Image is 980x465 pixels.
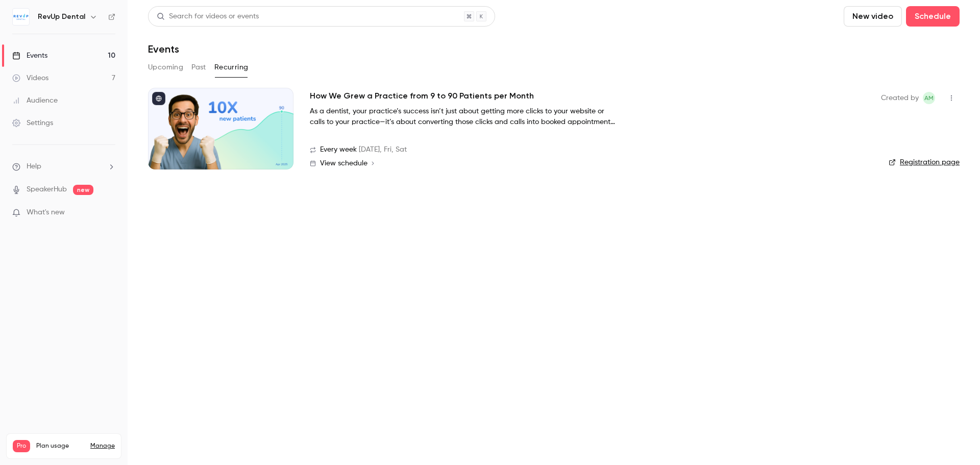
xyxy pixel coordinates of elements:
[157,11,259,22] div: Search for videos or events
[148,43,179,55] h1: Events
[27,184,67,195] a: SpeakerHub
[13,440,30,452] span: Pro
[12,161,115,172] li: help-dropdown-opener
[310,106,616,128] p: As a dentist, your practice’s success isn’t just about getting more clicks to your website or cal...
[320,160,367,167] span: View schedule
[12,95,58,106] div: Audience
[12,51,47,61] div: Events
[844,6,902,27] button: New video
[90,442,115,450] a: Manage
[73,185,93,195] span: new
[889,157,960,167] a: Registration page
[38,12,85,22] h6: RevUp Dental
[214,59,249,76] button: Recurring
[923,92,935,104] span: Adrian Mihai
[881,92,919,104] span: Created by
[320,144,357,155] span: Every week
[148,59,183,76] button: Upcoming
[359,144,407,155] span: [DATE], Fri, Sat
[27,161,41,172] span: Help
[27,207,65,218] span: What's new
[13,9,29,25] img: RevUp Dental
[191,59,206,76] button: Past
[924,92,934,104] span: AM
[36,442,84,450] span: Plan usage
[12,73,48,83] div: Videos
[12,118,53,128] div: Settings
[310,90,534,102] a: How We Grew a Practice from 9 to 90 Patients per Month
[906,6,960,27] button: Schedule
[310,159,865,167] a: View schedule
